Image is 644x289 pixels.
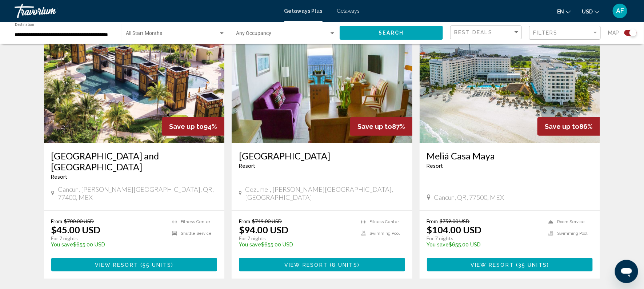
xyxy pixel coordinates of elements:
span: ( ) [138,262,173,268]
span: You save [51,242,73,248]
span: 35 units [518,262,547,268]
span: Filters [533,30,558,36]
span: Map [608,28,619,38]
button: Change currency [582,6,600,17]
span: Fitness Center [181,219,210,224]
span: USD [582,9,593,15]
span: From [427,218,438,224]
p: $45.00 USD [51,224,101,235]
button: Filter [529,25,601,40]
button: View Resort(8 units) [239,258,405,272]
div: 87% [350,117,412,136]
span: Cozumel, [PERSON_NAME][GEOGRAPHIC_DATA], [GEOGRAPHIC_DATA] [245,185,405,201]
button: View Resort(55 units) [51,258,217,272]
span: From [51,218,63,224]
span: You save [427,242,449,248]
a: Meliá Casa Maya [427,150,593,161]
span: Swimming Pool [557,231,587,236]
iframe: Button to launch messaging window [615,260,638,283]
img: ii_ccm1.jpg [420,27,600,143]
a: Getaways [337,8,360,14]
p: $655.00 USD [51,242,165,248]
span: Shuttle Service [181,231,212,236]
span: 8 units [332,262,357,268]
span: Search [379,30,404,36]
div: 86% [537,117,600,136]
span: Resort [427,163,443,169]
button: Search [340,26,443,39]
p: $104.00 USD [427,224,482,235]
p: For 7 nights [239,235,353,242]
button: View Resort(35 units) [427,258,593,272]
div: 94% [162,117,224,136]
p: $655.00 USD [239,242,353,248]
span: Room Service [557,219,585,224]
span: View Resort [471,262,514,268]
span: Swimming Pool [369,231,400,236]
a: [GEOGRAPHIC_DATA] [239,150,405,161]
span: Save up to [545,123,579,130]
span: ( ) [328,262,360,268]
p: For 7 nights [427,235,541,242]
span: Save up to [357,123,392,130]
a: Travorium [15,4,277,18]
p: $655.00 USD [427,242,541,248]
button: Change language [557,6,571,17]
img: ii_vgr1.jpg [44,27,225,143]
p: $94.00 USD [239,224,288,235]
span: View Resort [95,262,138,268]
p: For 7 nights [51,235,165,242]
span: Best Deals [454,29,492,35]
span: $700.00 USD [64,218,94,224]
button: User Menu [611,3,629,19]
span: Cancun, QR, 77500, MEX [434,193,504,201]
span: ( ) [514,262,549,268]
span: $749.00 USD [252,218,282,224]
mat-select: Sort by [454,29,520,36]
span: AF [616,7,624,15]
span: Cancun, [PERSON_NAME][GEOGRAPHIC_DATA], QR, 77400, MEX [58,185,217,201]
span: 55 units [143,262,171,268]
span: From [239,218,250,224]
span: en [557,9,564,15]
a: Getaways Plus [284,8,323,14]
span: $759.00 USD [440,218,470,224]
span: Fitness Center [369,219,399,224]
span: You save [239,242,261,248]
a: [GEOGRAPHIC_DATA] and [GEOGRAPHIC_DATA] [51,150,217,172]
span: Resort [239,163,255,169]
span: Resort [51,174,68,180]
span: View Resort [284,262,328,268]
img: 2451I01L.jpg [232,27,412,143]
span: Save up to [169,123,204,130]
